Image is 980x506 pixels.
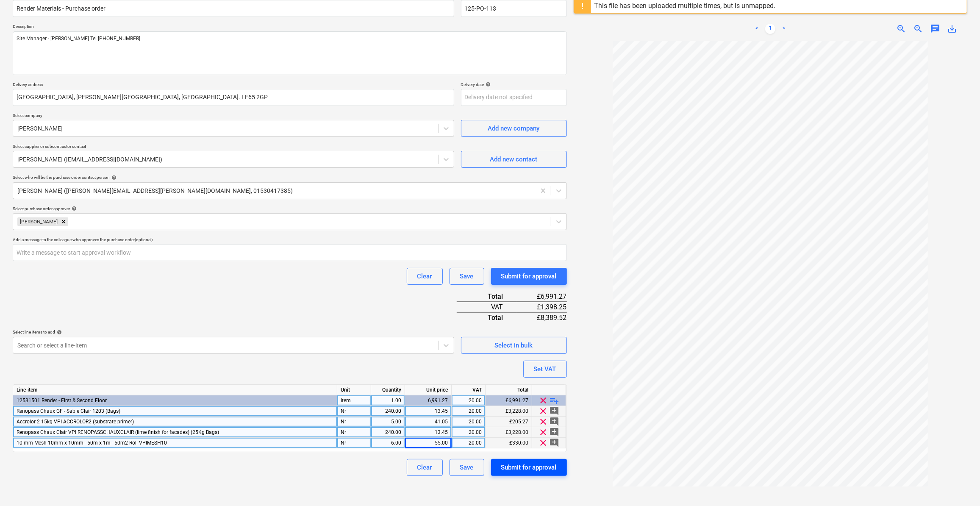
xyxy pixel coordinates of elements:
[461,82,567,87] div: Delivery date
[13,31,567,75] textarea: Site Manager - [PERSON_NAME] Tel:[PHONE_NUMBER]
[486,438,532,448] div: £330.00
[930,24,940,34] span: chat
[13,237,567,242] div: Add a message to the colleague who approves the purchase order (optional)
[490,154,538,165] div: Add new contact
[550,406,560,416] span: add_comment
[13,206,567,211] div: Select purchase order approver
[486,385,532,395] div: Total
[539,395,549,406] span: clear
[17,429,219,435] span: Renopass Chaux Clair VPI RENOPASSCHAUXCLAIR (lime finish for facades) (25Kg Bags)
[765,24,775,34] a: Page 1 is your current page
[450,459,484,476] button: Save
[486,427,532,438] div: £3,228.00
[408,406,448,417] div: 13.45
[752,24,762,34] a: Previous page
[457,312,517,323] div: Total
[70,206,77,211] span: help
[594,2,776,10] div: This file has been uploaded multiple times, but is unmapped.
[55,330,62,335] span: help
[337,406,371,417] div: Nr
[913,24,923,34] span: zoom_out
[516,312,566,323] div: £8,389.52
[779,24,789,34] a: Next page
[375,417,401,427] div: 5.00
[17,440,167,446] span: 10 mm Mesh 10mm x 10mm - 50m x 1m - 50m2 Roll VPIMESH10
[455,417,482,427] div: 20.00
[516,302,566,312] div: £1,398.25
[13,24,567,31] p: Description
[13,329,454,335] div: Select line-items to add
[947,24,957,34] span: save_alt
[13,175,567,180] div: Select who will be the purchase order contact person
[407,459,443,476] button: Clear
[457,292,517,302] div: Total
[550,417,560,427] span: add_comment
[407,268,443,285] button: Clear
[550,395,560,406] span: playlist_add
[452,385,486,395] div: VAT
[59,217,68,226] div: Remove Simon Dawson
[486,417,532,427] div: £205.27
[534,364,556,375] div: Set VAT
[408,417,448,427] div: 41.05
[461,151,567,168] button: Add new contact
[455,395,482,406] div: 20.00
[110,175,117,180] span: help
[539,438,549,448] span: clear
[337,385,371,395] div: Unit
[408,438,448,448] div: 55.00
[13,385,337,395] div: Line-item
[13,82,454,89] p: Delivery address
[408,427,448,438] div: 13.45
[457,302,517,312] div: VAT
[484,82,491,87] span: help
[450,268,484,285] button: Save
[337,438,371,448] div: Nr
[13,113,454,120] p: Select company
[417,462,432,473] div: Clear
[13,244,567,261] input: Write a message to start approval workflow
[375,395,401,406] div: 1.00
[491,268,567,285] button: Submit for approval
[491,459,567,476] button: Submit for approval
[375,427,401,438] div: 240.00
[337,417,371,427] div: Nr
[460,271,474,282] div: Save
[550,427,560,437] span: add_comment
[375,406,401,417] div: 240.00
[13,144,454,151] p: Select supplier or subcontractor contact
[455,438,482,448] div: 20.00
[408,395,448,406] div: 6,991.27
[337,427,371,438] div: Nr
[486,406,532,417] div: £3,228.00
[539,417,549,427] span: clear
[486,395,532,406] div: £6,991.27
[17,419,134,425] span: Accrolor 2 15kg VPI ACCROLOR2 (substrate primer)
[13,89,454,106] input: Delivery address
[495,340,533,351] div: Select in bulk
[455,427,482,438] div: 20.00
[539,406,549,416] span: clear
[375,438,401,448] div: 6.00
[17,398,107,403] span: 12531501 Render - First & Second Floor
[938,465,980,506] iframe: Chat Widget
[550,438,560,448] span: add_comment
[17,408,120,414] span: Renopass Chaux GF - Sable Clair 1203 (Bags)
[17,217,59,226] div: [PERSON_NAME]
[516,292,566,302] div: £6,991.27
[417,271,432,282] div: Clear
[460,462,474,473] div: Save
[461,337,567,354] button: Select in bulk
[337,395,371,406] div: Item
[405,385,452,395] div: Unit price
[488,123,540,134] div: Add new company
[461,89,567,106] input: Delivery date not specified
[455,406,482,417] div: 20.00
[523,361,567,378] button: Set VAT
[371,385,405,395] div: Quantity
[501,271,557,282] div: Submit for approval
[461,120,567,137] button: Add new company
[896,24,906,34] span: zoom_in
[539,427,549,437] span: clear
